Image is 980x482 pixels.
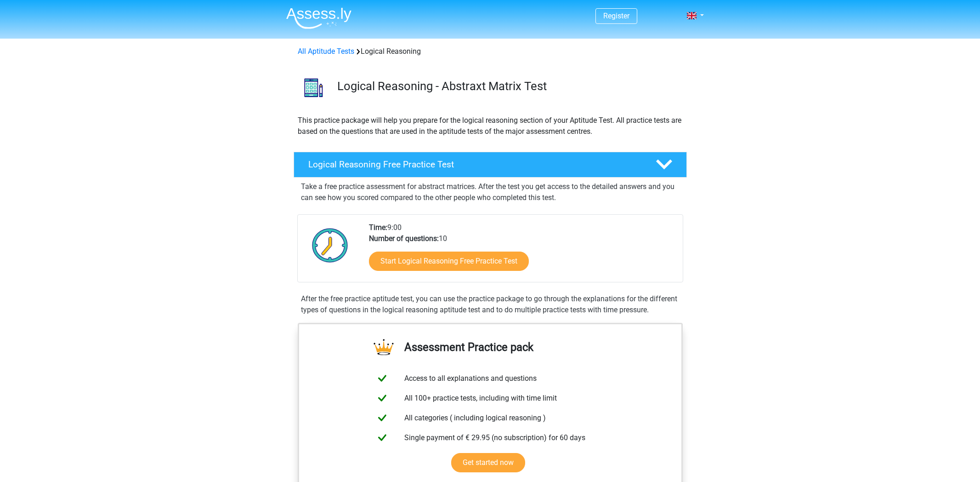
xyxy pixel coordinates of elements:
[307,222,353,268] img: Clock
[290,152,691,178] a: Logical Reasoning Free Practice Test
[369,234,439,243] b: Number of questions:
[298,47,354,56] a: All Aptitude Tests
[297,293,683,316] div: After the free practice aptitude test, you can use the practice package to go through the explana...
[337,79,680,93] h3: Logical Reasoning - Abstraxt Matrix Test
[369,252,529,271] a: Start Logical Reasoning Free Practice Test
[298,115,683,137] p: This practice package will help you prepare for the logical reasoning section of your Aptitude Te...
[308,159,641,170] h4: Logical Reasoning Free Practice Test
[301,181,680,203] p: Take a free practice assessment for abstract matrices. After the test you get access to the detai...
[286,7,351,29] img: Assessly
[294,68,333,107] img: logical reasoning
[294,46,686,57] div: Logical Reasoning
[369,223,387,232] b: Time:
[603,11,629,20] a: Register
[451,453,525,472] a: Get started now
[362,222,682,282] div: 9:00 10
